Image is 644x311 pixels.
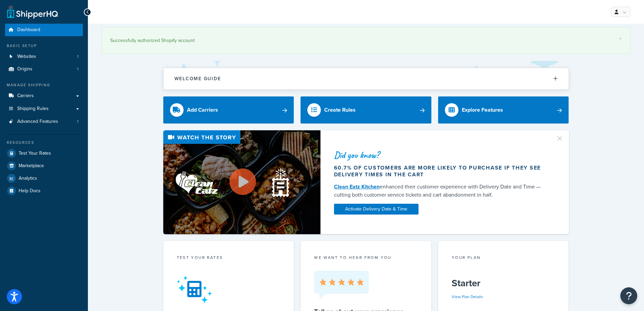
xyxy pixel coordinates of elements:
span: Test Your Rates [19,151,51,156]
a: × [619,36,622,41]
div: Successfully authorized Shopify account [110,36,622,45]
a: Create Rules [301,96,431,124]
a: Test Your Rates [5,147,83,159]
span: 1 [77,66,78,72]
div: Add Carriers [187,105,218,115]
h2: Welcome Guide [174,76,221,81]
a: Analytics [5,172,83,184]
a: Help Docs [5,185,83,197]
li: Websites [5,50,83,63]
div: enhanced their customer experience with Delivery Date and Time — cutting both customer service ti... [334,183,548,199]
img: Video thumbnail [163,130,320,234]
div: Explore Features [462,105,503,115]
span: Analytics [19,176,37,181]
span: 1 [77,119,78,125]
h5: Starter [452,278,555,289]
div: Resources [5,140,83,146]
a: Origins1 [5,63,83,75]
div: Did you know? [334,150,548,160]
span: Carriers [17,93,34,99]
li: Origins [5,63,83,75]
a: Marketplace [5,160,83,172]
a: Advanced Features1 [5,115,83,128]
a: Websites1 [5,50,83,63]
div: Your Plan [452,254,555,262]
a: Explore Features [438,96,569,124]
div: 60.7% of customers are more likely to purchase if they see delivery times in the cart [334,164,548,178]
div: Test your rates [177,254,281,262]
div: Basic Setup [5,43,83,49]
a: Clean Eatz Kitchen [334,183,380,191]
p: we want to hear from you [314,254,418,261]
span: Marketplace [19,163,44,169]
button: Open Resource Center [620,287,637,304]
div: Create Rules [324,105,356,115]
span: Advanced Features [17,119,58,125]
a: Add Carriers [163,96,294,124]
span: 1 [77,54,78,60]
li: Advanced Features [5,115,83,128]
div: Manage Shipping [5,82,83,88]
a: Shipping Rules [5,103,83,115]
a: View Plan Details [452,294,483,300]
span: Websites [17,54,36,60]
a: Activate Delivery Date & Time [334,204,419,215]
a: Dashboard [5,24,83,36]
span: Help Docs [19,188,41,194]
span: Origins [17,66,32,72]
a: Carriers [5,90,83,102]
button: Welcome Guide [164,68,569,89]
span: Shipping Rules [17,106,49,112]
span: Dashboard [17,27,40,33]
